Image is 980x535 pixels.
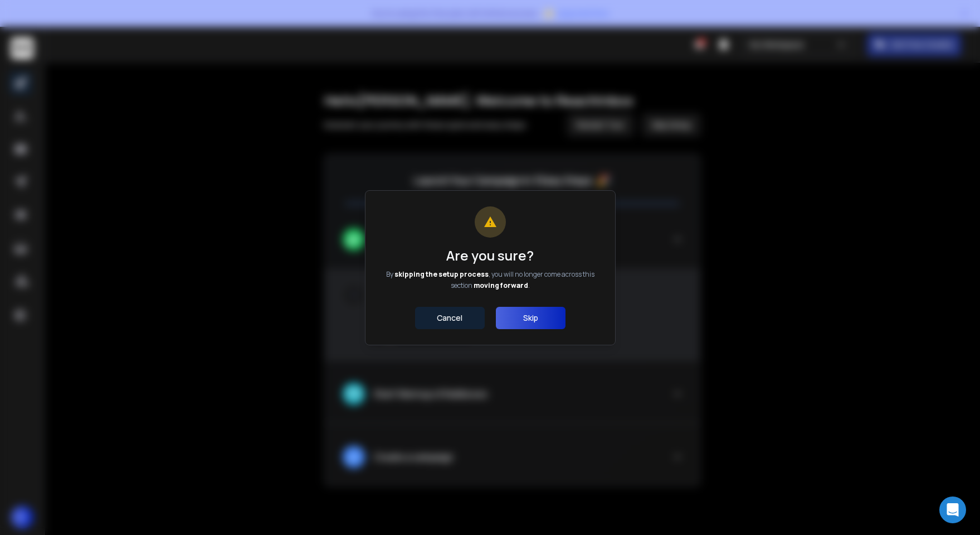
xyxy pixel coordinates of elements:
[381,247,599,264] h1: Are you sure?
[474,281,528,290] span: moving forward
[939,497,966,523] div: Open Intercom Messenger
[381,269,599,291] p: By , you will no longer come across this section .
[415,307,485,329] button: Cancel
[496,307,565,329] button: Skip
[394,269,489,279] span: skipping the setup process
